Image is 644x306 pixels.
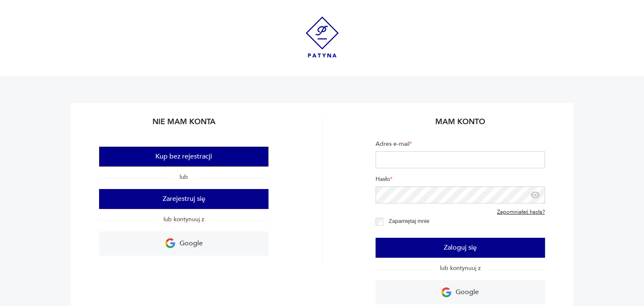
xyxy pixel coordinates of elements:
[497,209,545,216] a: Zapomniałeś hasła?
[306,17,339,58] img: Patyna - sklep z meblami i dekoracjami vintage
[99,189,268,209] button: Zarejestruj się
[157,215,211,223] span: lub kontynuuj z
[99,147,268,167] button: Kup bez rejestracji
[441,287,451,298] img: Ikona Google
[433,264,487,272] span: lub kontynuuj z
[99,231,268,256] a: Google
[165,238,175,248] img: Ikona Google
[180,237,203,250] p: Google
[376,175,545,186] label: Hasło
[99,117,268,133] h2: Nie mam konta
[389,218,429,224] label: Zapamiętaj mnie
[456,286,479,299] p: Google
[376,117,545,133] h2: Mam konto
[173,173,195,181] span: lub
[376,140,545,151] label: Adres e-mail
[376,238,545,258] button: Zaloguj się
[376,280,545,304] a: Google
